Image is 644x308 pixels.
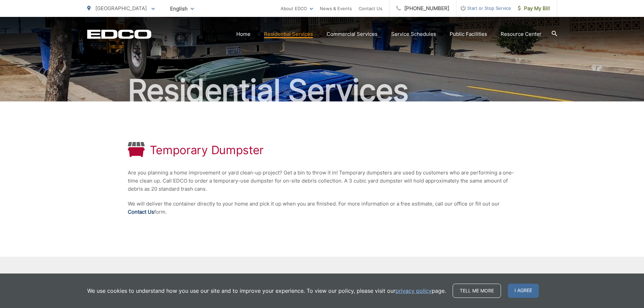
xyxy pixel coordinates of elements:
[320,4,352,13] a: News & Events
[128,208,154,216] a: Contact Us
[128,169,517,193] p: Are you planning a home improvement or yard clean-up project? Get a bin to throw it in! Temporary...
[264,30,313,38] a: Residential Services
[165,3,199,15] span: English
[281,4,313,13] a: About EDCO
[327,30,378,38] a: Commercial Services
[508,284,539,298] span: I agree
[396,287,432,295] a: privacy policy
[450,30,487,38] a: Public Facilities
[453,284,501,298] a: Tell me more
[518,4,550,13] span: Pay My Bill
[236,30,251,38] a: Home
[95,5,147,11] span: [GEOGRAPHIC_DATA]
[391,30,436,38] a: Service Schedules
[128,200,517,216] p: We will deliver the container directly to your home and pick it up when you are finished. For mor...
[87,74,557,108] h2: Residential Services
[501,30,542,38] a: Resource Center
[87,29,151,39] a: EDCD logo. Return to the homepage.
[359,4,382,13] a: Contact Us
[87,287,446,295] p: We use cookies to understand how you use our site and to improve your experience. To view our pol...
[150,143,264,157] h1: Temporary Dumpster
